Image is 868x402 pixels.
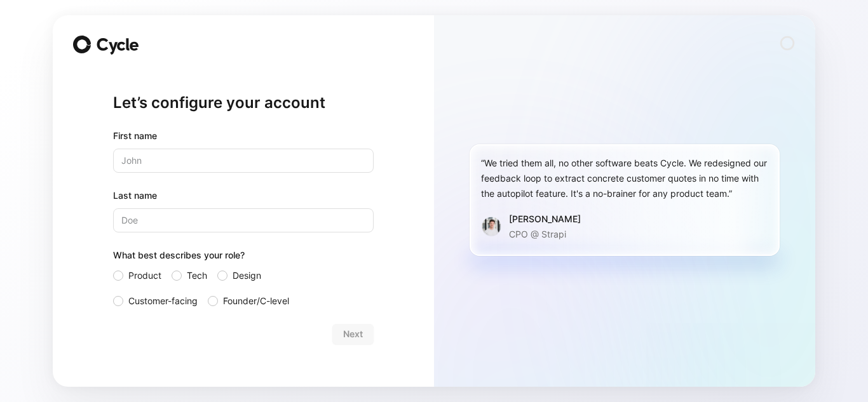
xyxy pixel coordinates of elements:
span: Product [128,268,161,283]
input: John [113,149,374,173]
span: Customer-facing [128,293,198,309]
input: Doe [113,208,374,232]
div: [PERSON_NAME] [509,211,581,227]
div: What best describes your role? [113,248,374,268]
span: Tech [187,268,207,283]
div: “We tried them all, no other software beats Cycle. We redesigned our feedback loop to extract con... [481,156,768,201]
span: Design [233,268,261,283]
h1: Let’s configure your account [113,93,374,113]
p: CPO @ Strapi [509,227,581,242]
span: Founder/C-level [223,293,289,309]
label: Last name [113,188,374,203]
div: First name [113,128,374,144]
